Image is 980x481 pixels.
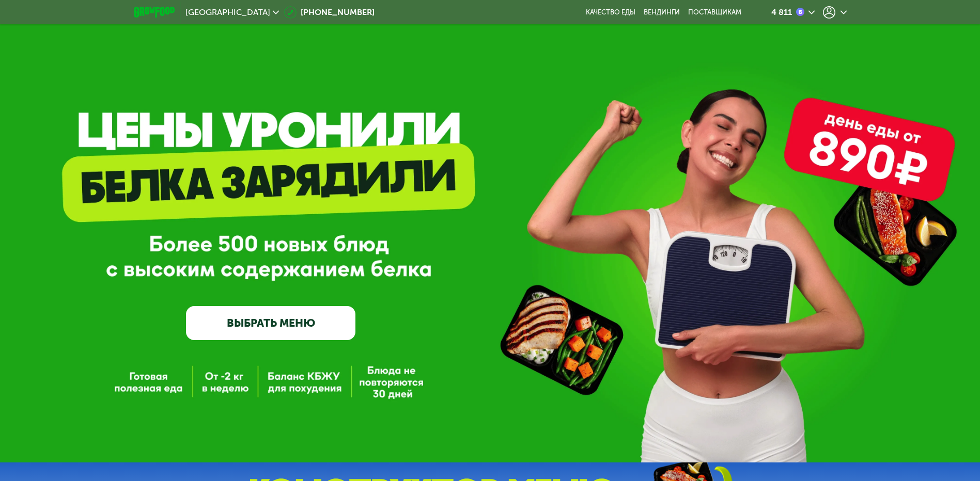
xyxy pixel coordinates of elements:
div: поставщикам [688,8,741,17]
a: ВЫБРАТЬ МЕНЮ [186,306,355,340]
a: Вендинги [644,8,680,17]
a: [PHONE_NUMBER] [284,6,375,19]
div: 4 811 [771,8,792,17]
a: Качество еды [586,8,635,17]
span: [GEOGRAPHIC_DATA] [185,8,270,17]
